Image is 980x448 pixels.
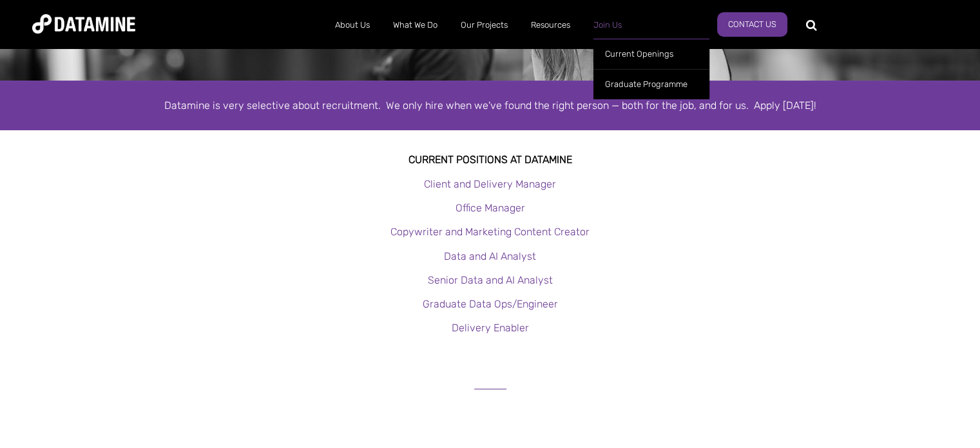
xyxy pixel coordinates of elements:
[428,274,553,286] a: Senior Data and AI Analyst
[323,8,381,42] a: About Us
[423,298,558,310] a: Graduate Data Ops/Engineer
[390,226,590,238] a: Copywriter and Marketing Content Creator
[582,8,633,42] a: Join Us
[381,8,449,42] a: What We Do
[32,14,135,34] img: Datamine
[717,12,787,37] a: Contact Us
[424,178,556,190] a: Client and Delivery Manager
[593,69,709,99] a: Graduate Programme
[519,8,582,42] a: Resources
[123,97,858,114] div: Datamine is very selective about recruitment. We only hire when we've found the right person — bo...
[593,39,709,69] a: Current Openings
[452,322,529,334] a: Delivery Enabler
[456,202,525,214] a: Office Manager
[408,153,572,166] strong: Current Positions at datamine
[449,8,519,42] a: Our Projects
[444,250,536,262] a: Data and AI Analyst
